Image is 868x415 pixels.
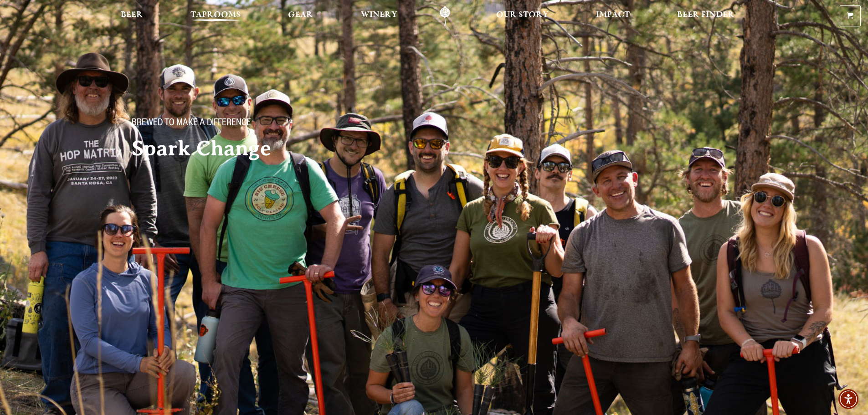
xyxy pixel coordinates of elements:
h2: Spark Change [132,137,416,160]
span: Our Story [496,11,549,19]
a: Beer [115,6,149,26]
span: Winery [361,11,397,19]
div: Accessibility Menu [838,389,858,409]
span: Taprooms [190,11,241,19]
span: Beer Finder [677,11,734,19]
span: Beer [121,11,143,19]
span: Impact [596,11,630,19]
a: Beer Finder [671,6,740,26]
span: Gear [288,11,313,19]
a: Taprooms [185,6,247,26]
a: Winery [355,6,403,26]
span: Brewed to make a difference [132,118,251,130]
a: Our Story [490,6,555,26]
a: Odell Home [428,6,462,26]
a: Gear [282,6,319,26]
a: Impact [590,6,636,26]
